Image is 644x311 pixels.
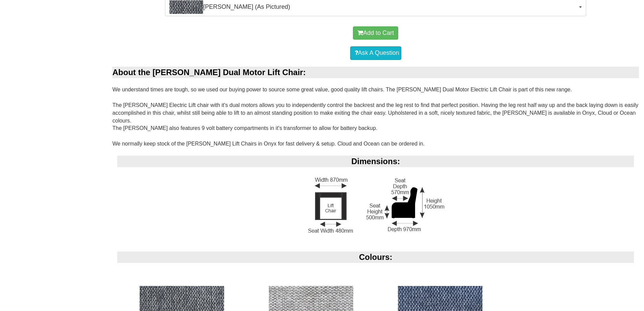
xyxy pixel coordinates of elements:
[112,67,639,78] div: About the [PERSON_NAME] Dual Motor Lift Chair:
[169,0,577,14] span: [PERSON_NAME] (As Pictured)
[305,175,446,236] img: Lift Chair
[350,46,401,60] a: Ask A Question
[117,251,634,263] div: Colours:
[169,0,203,14] img: Mia Onyx (As Pictured)
[117,156,634,167] div: Dimensions:
[353,26,398,40] button: Add to Cart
